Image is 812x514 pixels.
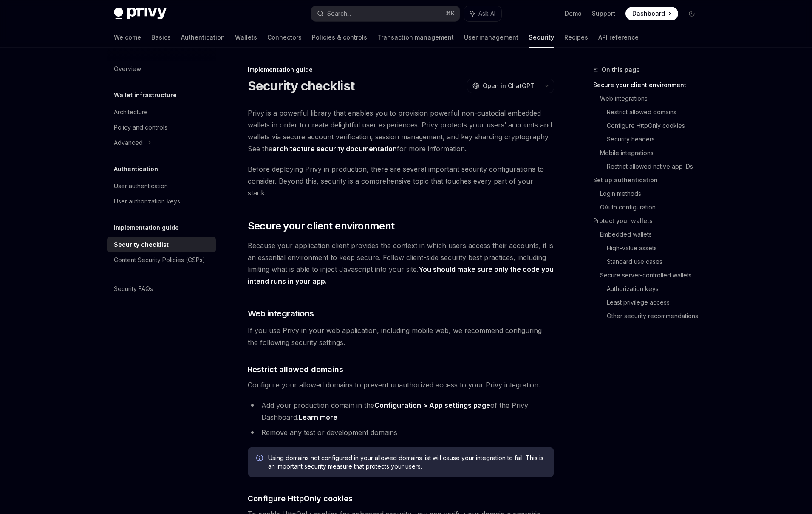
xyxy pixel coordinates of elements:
[248,107,554,155] span: Privy is a powerful library that enables you to provision powerful non-custodial embedded wallets...
[607,241,705,255] a: High-value assets
[248,308,314,319] span: Web integrations
[114,284,153,294] div: Security FAQs
[464,6,501,21] button: Ask AI
[114,64,141,74] div: Overview
[248,65,554,74] div: Implementation guide
[467,79,540,93] button: Open in ChatGPT
[607,133,705,146] a: Security headers
[114,8,167,20] img: dark logo
[377,27,454,48] a: Transaction management
[114,27,141,48] a: Welcome
[600,268,705,282] a: Secure server-controlled wallets
[565,9,582,18] a: Demo
[632,9,665,18] span: Dashboard
[114,181,168,191] div: User authentication
[600,228,705,241] a: Embedded wallets
[107,178,216,194] a: User authentication
[114,164,158,174] h5: Authentication
[592,9,615,18] a: Support
[464,27,518,48] a: User management
[327,8,351,19] div: Search...
[311,6,460,21] button: Search...⌘K
[248,364,343,375] span: Restrict allowed domains
[593,173,705,187] a: Set up authentication
[312,27,367,48] a: Policies & controls
[272,144,397,153] a: architecture security documentation
[607,160,705,173] a: Restrict allowed native app IDs
[564,27,588,48] a: Recipes
[107,252,216,268] a: Content Security Policies (CSPs)
[107,194,216,209] a: User authorization keys
[114,138,143,148] div: Advanced
[256,455,265,463] svg: Info
[446,10,455,17] span: ⌘ K
[248,78,355,93] h1: Security checklist
[107,281,216,297] a: Security FAQs
[374,401,490,410] a: Configuration > App settings page
[600,187,705,201] a: Login methods
[114,223,179,233] h5: Implementation guide
[114,240,169,250] div: Security checklist
[602,65,640,75] span: On this page
[607,255,705,268] a: Standard use cases
[107,237,216,252] a: Security checklist
[248,379,554,391] span: Configure your allowed domains to prevent unauthorized access to your Privy integration.
[268,454,546,471] span: Using domains not configured in your allowed domains list will cause your integration to fail. Th...
[598,27,639,48] a: API reference
[625,7,678,20] a: Dashboard
[483,82,535,90] span: Open in ChatGPT
[607,296,705,309] a: Least privilege access
[107,104,216,120] a: Architecture
[114,122,167,133] div: Policy and controls
[114,90,177,100] h5: Wallet infrastructure
[529,27,554,48] a: Security
[107,120,216,135] a: Policy and controls
[607,119,705,133] a: Configure HttpOnly cookies
[114,107,148,117] div: Architecture
[600,201,705,214] a: OAuth configuration
[248,219,395,233] span: Secure your client environment
[151,27,171,48] a: Basics
[685,7,699,20] button: Toggle dark mode
[267,27,302,48] a: Connectors
[248,399,554,423] li: Add your production domain in the of the Privy Dashboard.
[248,493,353,504] span: Configure HttpOnly cookies
[607,309,705,323] a: Other security recommendations
[114,196,180,206] div: User authorization keys
[593,78,705,92] a: Secure your client environment
[299,413,337,422] a: Learn more
[248,240,554,287] span: Because your application client provides the context in which users access their accounts, it is ...
[181,27,225,48] a: Authentication
[607,105,705,119] a: Restrict allowed domains
[235,27,257,48] a: Wallets
[600,146,705,160] a: Mobile integrations
[248,163,554,199] span: Before deploying Privy in production, there are several important security configurations to cons...
[593,214,705,228] a: Protect your wallets
[607,282,705,296] a: Authorization keys
[114,255,205,265] div: Content Security Policies (CSPs)
[478,9,495,18] span: Ask AI
[248,325,554,348] span: If you use Privy in your web application, including mobile web, we recommend configuring the foll...
[248,426,554,438] li: Remove any test or development domains
[107,61,216,76] a: Overview
[600,92,705,105] a: Web integrations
